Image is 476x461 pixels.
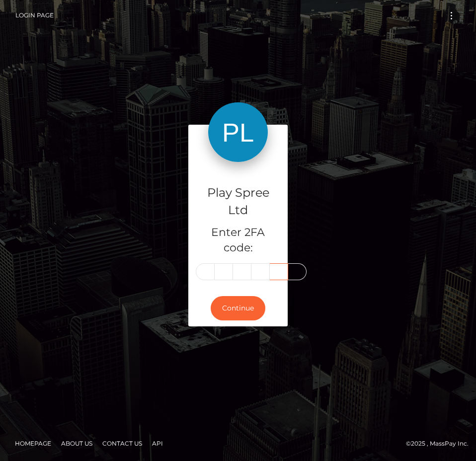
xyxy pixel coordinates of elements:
a: Homepage [11,436,55,451]
a: Login Page [15,5,54,26]
a: Contact Us [98,436,146,451]
a: About Us [57,436,96,451]
a: API [148,436,167,451]
img: Play Spree Ltd [208,102,268,162]
button: Continue [211,296,265,320]
div: © 2025 , MassPay Inc. [7,438,469,449]
h5: Enter 2FA code: [196,225,280,256]
h4: Play Spree Ltd [196,184,280,219]
button: Toggle navigation [442,9,461,22]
